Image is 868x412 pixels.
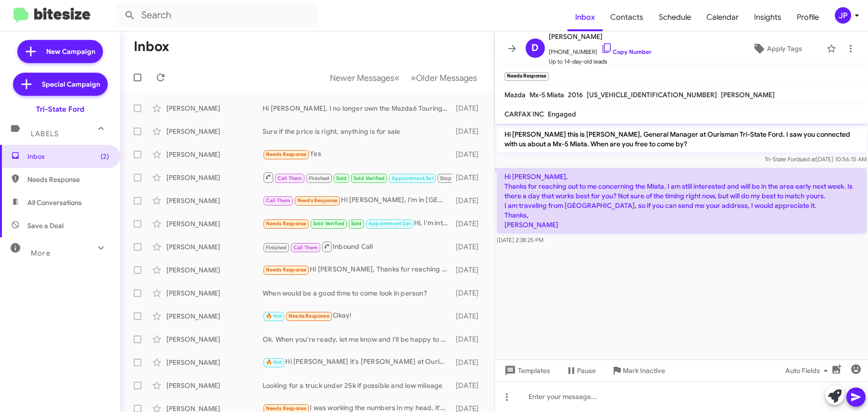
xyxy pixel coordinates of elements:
a: Inbox [567,3,603,31]
div: [DATE] [453,103,486,113]
span: Appointment Set [368,220,411,227]
div: Ok. When you're ready, let me know and I'll be happy to help you out with a new Bronco. [263,335,453,344]
div: Hi [PERSON_NAME], I'm in [GEOGRAPHIC_DATA], please call at your convenience to talk about the tru... [263,195,453,206]
div: When would be a good time to come look in person? [263,288,453,298]
span: Sold [351,220,362,227]
a: Profile [789,3,827,31]
div: Tri-State Ford [36,104,84,114]
a: Copy Number [601,48,652,55]
span: D [531,40,539,56]
span: Needs Response [289,313,329,319]
span: Appointment Set [391,175,434,181]
small: Needs Response [504,72,549,81]
span: Inbox [27,152,109,161]
nav: Page navigation example [325,68,483,88]
div: [DATE] [453,381,486,390]
div: [DATE] [453,358,486,367]
button: Templates [495,362,558,379]
span: [US_VEHICLE_IDENTIFICATION_NUMBER] [587,90,717,99]
button: Apply Tags [732,40,822,57]
h1: Inbox [134,39,169,54]
span: [PHONE_NUMBER] [549,42,652,57]
span: Needs Response [266,405,307,412]
span: Needs Response [27,175,109,184]
div: [PERSON_NAME] [166,219,263,229]
span: Newer Messages [330,73,394,83]
span: Needs Response [266,151,307,157]
div: Ok [263,171,453,183]
span: Stop [440,175,452,181]
input: Search [116,4,318,27]
span: Call Them [266,197,291,204]
div: [DATE] [453,288,486,298]
span: Pause [577,362,596,379]
div: [DATE] [453,127,486,136]
div: Hi [PERSON_NAME], Thanks for reaching out to me concerning the Miata. I am still interested and w... [263,264,453,275]
span: Needs Response [266,267,307,273]
span: Finished [309,175,330,181]
a: Schedule [651,3,699,31]
span: Older Messages [416,73,477,83]
span: [DATE] 2:38:25 PM [497,236,543,244]
span: 🔥 Hot [266,359,282,365]
div: Yes [263,149,453,160]
span: (2) [101,152,109,161]
div: [PERSON_NAME] [166,335,263,344]
span: » [411,72,416,84]
span: Call Them [277,175,302,181]
div: [PERSON_NAME] [166,196,263,206]
div: [PERSON_NAME] [166,358,263,367]
div: [DATE] [453,173,486,182]
span: Call Them [293,245,318,251]
span: Needs Response [297,197,338,204]
span: Mx-5 Miata [529,90,564,99]
p: Hi [PERSON_NAME], Thanks for reaching out to me concerning the Miata. I am still interested and w... [497,168,867,233]
span: 🔥 Hot [266,313,282,319]
div: [PERSON_NAME] [166,127,263,136]
span: Save a Deal [27,221,63,231]
div: [DATE] [453,265,486,275]
span: Contacts [603,3,651,31]
div: [DATE] [453,150,486,159]
span: All Conversations [27,198,82,207]
button: JP [827,7,857,24]
a: Calendar [699,3,746,31]
a: New Campaign [17,40,103,63]
div: [DATE] [453,219,486,229]
button: Previous [324,68,405,88]
span: Needs Response [266,220,307,227]
div: [PERSON_NAME] [166,150,263,159]
span: Sold Verified [353,175,385,181]
span: Apply Tags [767,40,802,57]
span: Templates [503,362,550,379]
span: 2016 [568,90,583,99]
span: Insights [746,3,789,31]
span: « [394,72,400,84]
div: [PERSON_NAME] [166,242,263,252]
div: Sure if the price is right, anything is for sale [263,127,453,136]
div: [PERSON_NAME] [166,311,263,321]
div: [PERSON_NAME] [166,288,263,298]
span: More [31,249,50,257]
div: [PERSON_NAME] [166,381,263,390]
div: [PERSON_NAME] [166,173,263,182]
div: Looking for a truck under 25k if possible and low mileage [263,381,453,390]
div: Hi, I'm interested in the red Silverado 1500 you have listed. Is it still available? Can we stop ... [263,218,453,229]
div: Inbound Call [263,241,453,253]
span: Finished [266,245,287,251]
div: [DATE] [453,242,486,252]
span: Engaged [548,110,576,118]
div: Hi [PERSON_NAME] it's [PERSON_NAME] at Ourisman Tri-State Ford. We're excited to announce our Bac... [263,357,453,368]
div: [DATE] [453,196,486,206]
span: [PERSON_NAME] [721,90,775,99]
button: Auto Fields [778,362,839,379]
div: [DATE] [453,335,486,344]
span: Tri-State Ford [DATE] 10:56:15 AM [764,155,866,163]
button: Next [405,68,483,88]
div: Okay! [263,310,453,322]
span: Up to 14-day-old leads [549,57,652,66]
